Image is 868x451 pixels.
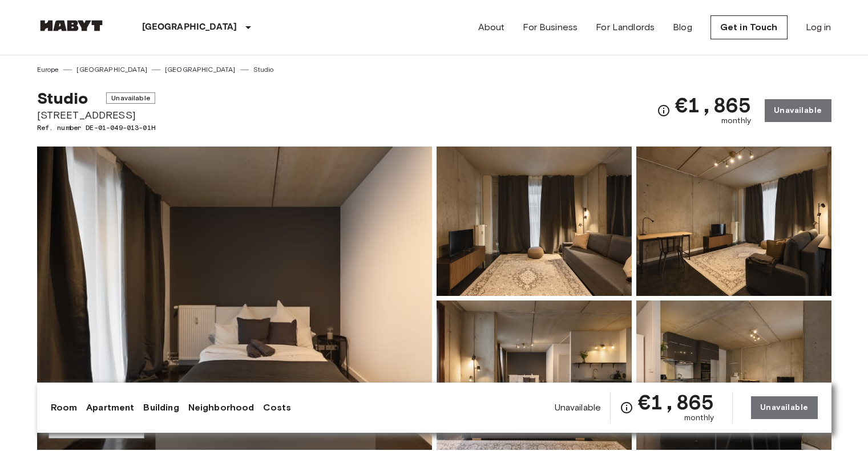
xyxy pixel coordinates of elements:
a: Get in Touch [710,15,788,39]
svg: Check cost overview for full price breakdown. Please note that discounts apply to new joiners onl... [620,401,633,415]
img: Marketing picture of unit DE-01-049-013-01H [37,147,432,450]
span: Ref. number DE-01-049-013-01H [37,123,155,133]
a: For Business [523,21,578,34]
span: Unavailable [106,92,155,104]
span: [STREET_ADDRESS] [37,108,155,123]
a: Apartment [86,401,134,415]
span: €1,865 [675,95,751,115]
span: Unavailable [555,401,601,414]
svg: Check cost overview for full price breakdown. Please note that discounts apply to new joiners onl... [657,104,671,117]
a: Log in [806,21,831,34]
img: Picture of unit DE-01-049-013-01H [437,300,632,450]
a: Europe [37,64,59,75]
a: Blog [673,21,692,34]
a: Costs [263,401,291,415]
a: Neighborhood [188,401,255,415]
span: monthly [684,412,714,424]
a: For Landlords [596,21,655,34]
a: Studio [253,64,274,75]
p: [GEOGRAPHIC_DATA] [142,21,237,34]
a: [GEOGRAPHIC_DATA] [165,64,236,75]
img: Picture of unit DE-01-049-013-01H [636,300,831,450]
span: monthly [721,115,751,127]
img: Picture of unit DE-01-049-013-01H [636,147,831,296]
span: Studio [37,88,88,108]
a: About [478,21,505,34]
img: Habyt [37,20,106,31]
a: Room [51,401,78,415]
a: [GEOGRAPHIC_DATA] [76,64,147,75]
span: €1,865 [638,392,714,412]
img: Picture of unit DE-01-049-013-01H [437,147,632,296]
a: Building [143,401,179,415]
